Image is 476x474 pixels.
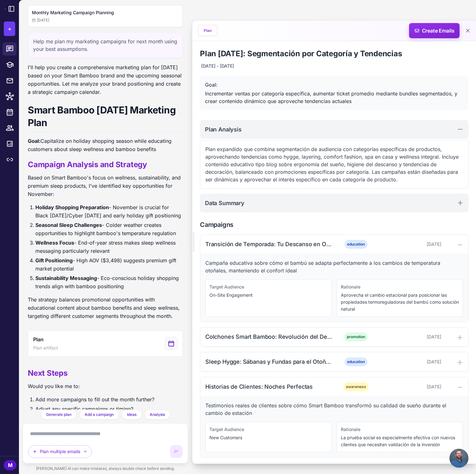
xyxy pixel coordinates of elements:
[209,292,328,299] p: On-Site Engagement
[205,240,333,248] div: Transición de Temporada: Tu Descanso en Otoño
[345,240,367,249] span: education
[32,9,179,16] h2: Monthly Marketing Campaign Planning
[85,412,114,417] span: Add a campaign
[199,26,217,35] button: Plan
[35,257,73,264] strong: Gift Positioning
[35,203,183,220] li: - November is crucial for Black [DATE]/Cyber [DATE] and early holiday gift positioning
[28,382,183,390] p: Would you like me to:
[28,160,183,170] h2: Campaign Analysis and Strategy
[28,445,92,458] button: Plan multiple emails
[379,333,441,340] div: [DATE]
[28,32,183,58] div: Help me plan my marketing campaigns for next month using your best assumptions.
[209,283,328,290] div: Target Audience
[28,104,183,132] h1: Smart Bamboo [DATE] Marketing Plan
[341,434,459,448] p: La prueba social es especialmente efectiva con nuevos clientes que necesitan validación de la inv...
[28,330,183,357] button: View generated Plan
[344,332,368,341] span: promotion
[407,23,462,38] span: Create Emails
[150,412,165,417] span: Analysis
[205,402,463,417] p: Testimonios reales de clientes sobre cómo Smart Bamboo transformó su calidad de sueño durante el ...
[79,410,119,420] button: Add a campaign
[28,63,183,96] p: I'll help you create a comprehensive marketing plan for [DATE] based on your Smart Bamboo brand a...
[144,410,170,420] button: Analysis
[32,17,49,23] span: [DATE]
[343,382,369,391] span: awareness
[46,412,71,417] span: Generate plan
[28,368,183,378] h2: Next Steps
[35,204,109,210] strong: Holiday Shopping Preparation
[200,220,468,229] h2: Campaigns
[205,145,463,183] p: Plan expandido que combina segmentación de audiencia con categorías específicas de productos, apr...
[205,90,463,105] div: Incrementar ventas por categoría específica, aumentar ticket promedio mediante bundles segmentado...
[28,173,183,198] p: Based on Smart Bamboo's focus on wellness, sustainability, and premium sleep products, I've ident...
[341,283,459,290] div: Rationale
[205,81,463,88] div: Goal:
[205,125,242,134] h2: Plan Analysis
[35,240,74,246] strong: Wellness Focus
[449,449,468,468] div: Chat abierto
[379,383,441,390] div: [DATE]
[345,357,367,366] span: education
[35,405,183,413] li: Adjust any specific campaigns or timing?
[127,412,136,417] span: Ideas
[379,358,441,365] div: [DATE]
[28,138,40,144] strong: Goal:
[205,259,463,274] p: Campaña educativa sobre cómo el bambú se adapta perfectamente a los cambios de temperatura otoñal...
[205,332,333,341] div: Colchones Smart Bamboo: Revolución del Descanso
[28,295,183,320] p: The strategy balances promotional opportunities with educational content about bamboo benefits an...
[379,241,441,248] div: [DATE]
[341,426,459,433] div: Rationale
[35,256,183,273] li: - High AOV ($3,498) suggests premium gift market potential
[200,49,468,59] h1: Plan [DATE]: Segmentación por Categoría y Tendencias
[409,23,460,38] button: Create Emails
[200,61,235,71] div: [DATE] - [DATE]
[8,24,12,33] span: +
[205,382,333,391] div: Historias de Clientes: Noches Perfectas
[35,221,183,237] li: - Colder weather creates opportunities to highlight bamboo's temperature regulation
[33,336,43,343] span: Plan
[209,426,328,433] div: Target Audience
[4,21,15,36] button: +
[35,395,183,404] li: Add more campaigns to fill out the month further?
[209,434,328,441] p: New Customers
[205,357,333,366] div: Sleep Hygge: Sábanas y Fundas para el Otoño Perfecto
[33,344,58,351] span: Plan artifact
[122,410,142,420] button: Ideas
[35,274,183,290] li: - Eco-conscious holiday shopping trends align with bamboo positioning
[28,137,183,153] p: Capitalize on holiday shopping season while educating customers about sleep wellness and bamboo b...
[205,199,244,207] h2: Data Summary
[35,275,97,281] strong: Sustainability Messaging
[41,410,77,420] button: Generate plan
[35,222,102,228] strong: Seasonal Sleep Challenges
[4,460,16,470] div: M
[4,9,6,9] img: Raleon Logo
[35,239,183,255] li: - End-of-year stress makes sleep wellness messaging particularly relevant
[341,292,459,313] p: Aprovecha el cambio estacional para posicionar las propiedades termoreguladoras del bambú como so...
[23,463,188,474] div: [PERSON_NAME] AI can make mistakes, always double check before sending.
